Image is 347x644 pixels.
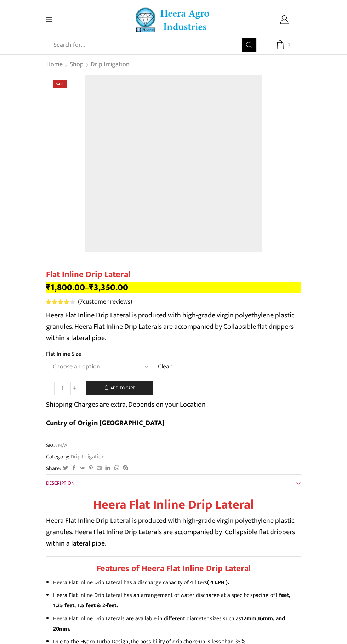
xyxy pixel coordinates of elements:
[46,464,61,473] span: Share:
[46,453,105,461] span: Category:
[158,362,172,372] a: Clear options
[89,280,94,295] span: ₹
[46,60,63,69] a: Home
[53,614,285,633] strong: 12mm,16mm, and 20mm.
[46,282,301,293] p: –
[46,270,301,280] h1: Flat Inline Drip Lateral
[46,399,206,410] p: Shipping Charges are extra, Depends on your Location
[46,299,69,304] span: Rated out of 5 based on customer ratings
[90,60,130,69] a: Drip Irrigation
[46,310,301,344] p: Heera Flat Inline Drip Lateral is produced with high-grade virgin polyethylene plastic granules. ...
[89,280,128,295] bdi: 3,350.00
[53,577,301,588] li: Heera Flat Inline Drip Lateral has a discharge capacity of 4 liters
[69,452,105,461] a: Drip Irrigation
[46,299,75,304] div: Rated 4.00 out of 5
[46,350,81,358] label: Flat Inline Size
[55,382,70,395] input: Product quantity
[93,494,254,515] strong: Heera Flat Inline Drip Lateral
[46,441,301,450] span: SKU:
[46,479,74,487] span: Description
[50,38,242,52] input: Search for...
[46,280,51,295] span: ₹
[80,296,83,307] span: 7
[46,475,301,492] a: Description
[85,75,262,252] img: Flat Inline Drip Lateral
[53,614,301,634] li: Heera Flat Inline Drip Laterals are available in different diameter sizes such as
[53,80,67,88] span: Sale
[78,298,132,307] a: (7customer reviews)
[86,381,153,395] button: Add to cart
[57,441,67,450] span: N/A
[97,561,251,576] strong: Features of Heera Flat Inline Drip Lateral
[46,280,85,295] bdi: 1,800.00
[285,41,292,49] span: 0
[46,60,130,69] nav: Breadcrumb
[46,515,301,549] p: Heera Flat Inline Drip Lateral is produced with high-grade virgin polyethylene plastic granules. ...
[69,60,84,69] a: Shop
[46,299,76,304] span: 7
[53,590,301,610] li: Heera Flat Inline Drip Lateral has an arrangement of water discharge at a specific spacing of
[267,40,301,49] a: 0
[46,417,164,429] b: Cuntry of Origin [GEOGRAPHIC_DATA]
[242,38,256,52] button: Search button
[207,578,229,587] strong: ( 4 LPH ).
